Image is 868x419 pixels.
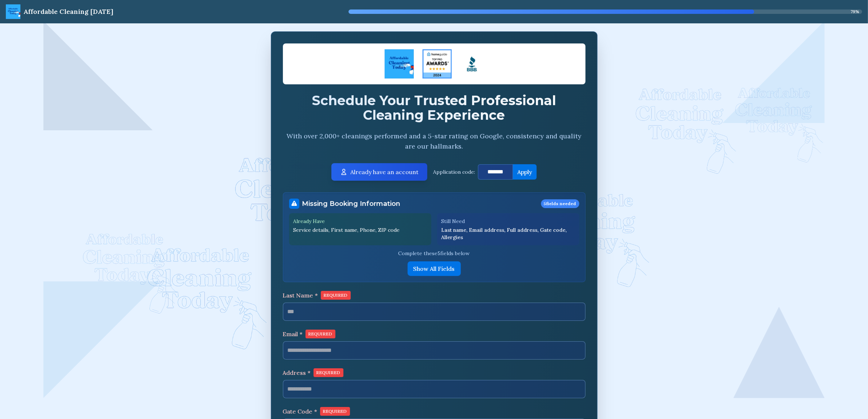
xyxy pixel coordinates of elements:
img: ACT Logo [6,4,20,19]
label: Gate Code * [283,407,585,416]
p: Still Need [441,218,575,225]
button: Already have an account [331,163,427,181]
img: ACT Logo [385,49,414,78]
span: REQUIRED [321,291,351,300]
span: REQUIRED [314,368,343,377]
h2: Schedule Your Trusted Professional Cleaning Experience [283,93,585,122]
span: REQUIRED [305,330,335,338]
img: Four Seasons Cleaning [423,49,452,78]
button: Apply [513,164,537,180]
button: Show All Fields [408,261,461,276]
p: Service details, First name, Phone, ZIP code [293,226,427,234]
div: Affordable Cleaning [DATE] [23,7,113,17]
p: Already Have [293,218,427,225]
label: Last Name * [283,291,585,300]
span: 79 % [851,9,859,15]
label: Email * [283,330,585,338]
label: Address * [283,368,585,377]
p: With over 2,000+ cleanings performed and a 5-star rating on Google, consistency and quality are o... [283,131,585,151]
p: Application code: [433,168,475,176]
span: 5 fields needed [541,199,579,208]
p: Complete these 5 fields below [289,250,579,257]
span: REQUIRED [320,407,350,416]
p: Last name, Email address, Full address, Gate code, Allergies [441,226,575,241]
h3: Missing Booking Information [302,199,401,209]
img: Logo Square [458,49,487,78]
